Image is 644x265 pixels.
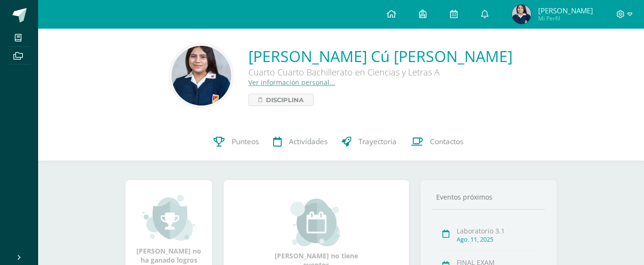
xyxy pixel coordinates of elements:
div: Laboratorio 3.1 [457,226,542,235]
a: Actividades [266,123,335,161]
span: Punteos [232,137,259,147]
a: Trayectoria [335,123,404,161]
span: Contactos [430,137,463,147]
span: Disciplina [266,94,304,106]
div: Eventos próximos [432,192,545,201]
a: Punteos [206,123,266,161]
img: event_small.png [290,199,342,246]
a: Ver información personal... [248,78,335,87]
a: Contactos [404,123,470,161]
img: 0f9b40ae5c489d2e36c357e6727de999.png [512,5,531,24]
div: Cuarto Cuarto Bachillerato en Ciencias y Letras A [248,66,512,78]
a: Disciplina [248,94,314,106]
img: achievement_small.png [143,194,195,242]
span: Mi Perfil [538,14,593,22]
img: f38a84c04e5943104d98ecae75dae119.png [172,46,231,106]
span: Actividades [289,137,327,147]
div: Ago. 11, 2025 [457,235,542,244]
a: [PERSON_NAME] Cú [PERSON_NAME] [248,46,512,66]
span: Trayectoria [358,137,397,147]
span: [PERSON_NAME] [538,6,593,15]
